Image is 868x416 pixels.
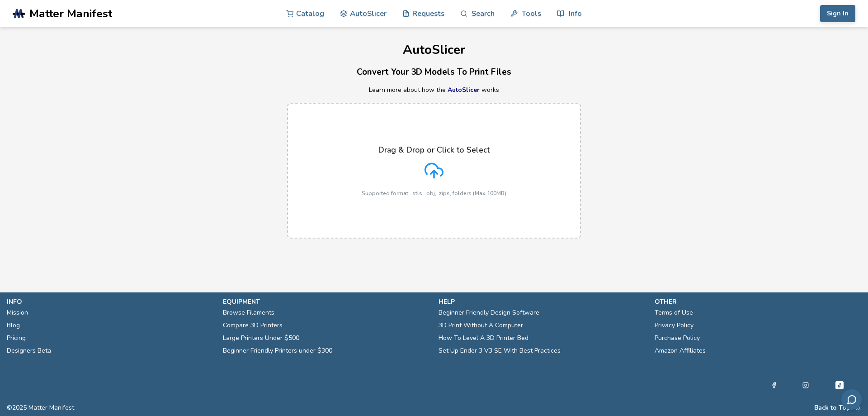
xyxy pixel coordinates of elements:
a: How To Level A 3D Printer Bed [439,332,528,344]
a: Set Up Ender 3 V3 SE With Best Practices [439,344,561,357]
a: Large Printers Under $500 [223,332,299,344]
p: help [439,297,646,306]
a: Compare 3D Printers [223,319,283,332]
a: Facebook [771,380,777,391]
a: Beginner Friendly Printers under $300 [223,344,332,357]
a: Purchase Policy [655,332,700,344]
a: Browse Filaments [223,306,274,319]
button: Send feedback via email [841,389,862,410]
a: RSS Feed [855,404,861,411]
a: Instagram [802,380,809,391]
a: 3D Print Without A Computer [439,319,523,332]
p: other [655,297,862,306]
a: Tiktok [834,380,845,391]
span: © 2025 Matter Manifest [7,404,74,411]
a: Designers Beta [7,344,51,357]
p: Drag & Drop or Click to Select [378,145,490,154]
button: Sign In [820,5,855,22]
p: equipment [223,297,430,306]
a: Terms of Use [655,306,693,319]
a: Amazon Affiliates [655,344,706,357]
a: Privacy Policy [655,319,693,332]
p: info [7,297,214,306]
span: Matter Manifest [29,7,112,20]
a: AutoSlicer [448,86,480,94]
a: Blog [7,319,20,332]
a: Beginner Friendly Design Software [439,306,539,319]
a: Pricing [7,332,26,344]
button: Back to Top [814,404,850,411]
p: Supported format: .stls, .obj, .zips, folders (Max 100MB) [362,190,506,196]
a: Mission [7,306,28,319]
